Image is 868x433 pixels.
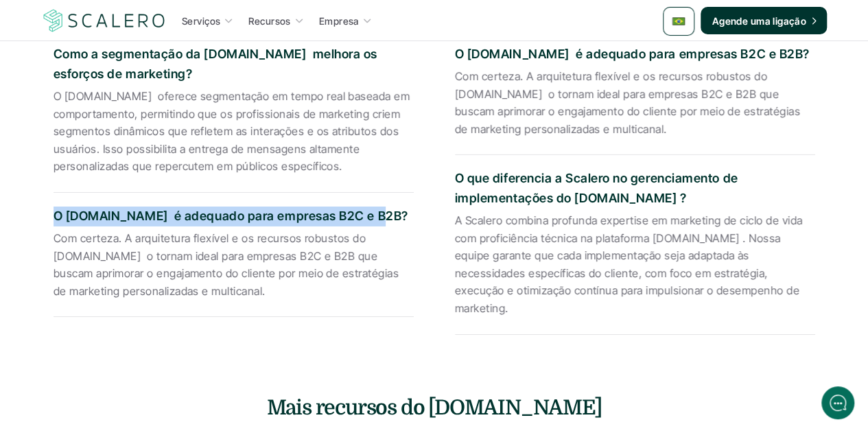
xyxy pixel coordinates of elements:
[41,8,167,34] img: Scalero company logotype
[712,14,806,28] p: Agende uma ligação
[672,14,685,28] img: 🇧🇷
[182,14,220,28] p: Serviços
[115,344,174,353] span: We run on Gist
[54,230,414,300] p: Com certeza. A arquitetura flexível e os recursos robustos do [DOMAIN_NAME] o tornam ideal para e...
[455,212,815,318] p: A Scalero combina profunda expertise em marketing de ciclo de vida com proficiência técnica na pl...
[248,14,290,28] p: Recursos
[455,45,815,65] p: O [DOMAIN_NAME] é adequado para empresas B2C e B2B?
[319,14,359,28] p: Empresa
[455,68,815,138] p: Com certeza. A arquitetura flexível e os recursos robustos do [DOMAIN_NAME] o tornam ideal para e...
[21,182,253,209] button: New conversation
[21,91,254,157] h2: Let us know if we can help with lifecycle marketing.
[701,7,827,34] a: Agende uma ligação
[455,169,815,209] p: O que diferencia a Scalero no gerenciamento de implementações do [DOMAIN_NAME] ?
[821,386,854,419] iframe: gist-messenger-bubble-iframe
[54,88,414,176] p: O [DOMAIN_NAME] oferece segmentação em tempo real baseada em comportamento, permitindo que os pro...
[228,393,640,422] h4: Mais recursos do [DOMAIN_NAME]
[54,207,414,226] p: O [DOMAIN_NAME] é adequado para empresas B2C e B2B?
[89,190,165,201] span: New conversation
[41,8,167,33] a: Scalero company logotype
[21,67,254,89] h1: Hi! Welcome to [GEOGRAPHIC_DATA].
[54,45,414,84] p: Como a segmentação da [DOMAIN_NAME] melhora os esforços de marketing?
